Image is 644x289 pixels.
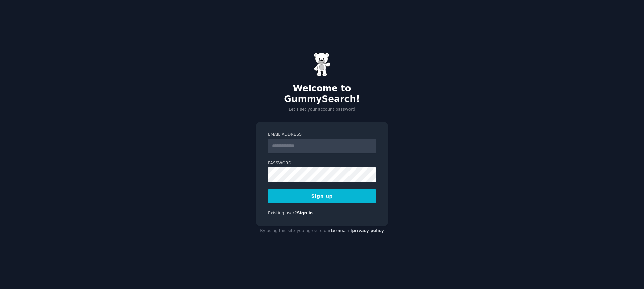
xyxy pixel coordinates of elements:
[256,226,388,236] div: By using this site you agree to our and
[268,211,297,215] span: Existing user?
[268,132,376,138] label: Email Address
[268,160,376,166] label: Password
[314,53,330,76] img: Gummy Bear
[331,228,344,233] a: terms
[256,83,388,104] h2: Welcome to GummySearch!
[352,228,384,233] a: privacy policy
[268,189,376,203] button: Sign up
[256,107,388,113] p: Let's set your account password
[297,211,313,215] a: Sign in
